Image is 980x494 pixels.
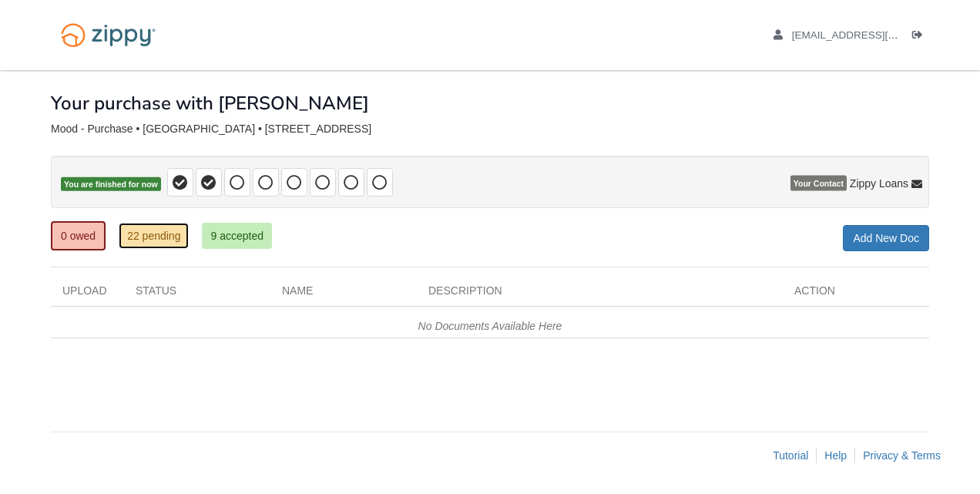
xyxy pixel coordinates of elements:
span: You are finished for now [61,177,161,192]
div: Mood - Purchase • [GEOGRAPHIC_DATA] • [STREET_ADDRESS] [51,123,929,136]
h1: Your purchase with [PERSON_NAME] [51,93,369,113]
span: Zippy Loans [850,176,908,191]
a: Tutorial [773,449,808,462]
span: Your Contact [790,176,847,191]
div: Description [417,283,783,306]
a: Help [824,449,847,462]
a: 22 pending [119,223,189,249]
div: Name [270,283,417,306]
a: edit profile [774,29,968,45]
div: Action [783,283,929,306]
em: No Documents Available Here [418,320,562,332]
a: Add New Doc [843,225,929,251]
img: Logo [51,15,166,55]
div: Upload [51,283,124,306]
span: advocatemel@gmail.com [792,29,968,41]
a: 0 owed [51,221,106,250]
a: Privacy & Terms [863,449,941,462]
a: Log out [912,29,929,45]
div: Status [124,283,270,306]
a: 9 accepted [202,223,272,249]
